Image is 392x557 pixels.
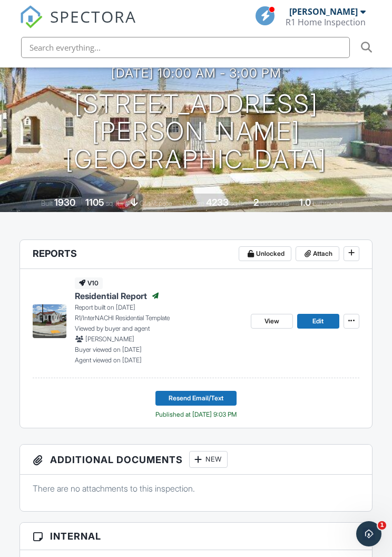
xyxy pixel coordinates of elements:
div: 4233 [206,197,229,208]
iframe: Intercom live chat [356,521,381,546]
span: sq. ft. [106,199,121,207]
div: 2 [253,197,259,208]
h3: Internal [20,523,372,550]
h1: [STREET_ADDRESS][PERSON_NAME] [GEOGRAPHIC_DATA] [17,90,375,174]
div: R1 Home Inspection [286,17,366,27]
span: bathrooms [312,199,342,207]
div: 1.0 [299,197,311,208]
span: 1 [378,521,386,530]
span: bedrooms [260,199,289,207]
span: sq.ft. [230,199,243,207]
div: 1105 [85,197,104,208]
div: [PERSON_NAME] [289,6,358,17]
h3: [DATE] 10:00 am - 3:00 pm [111,66,281,80]
input: Search everything... [21,37,350,58]
div: New [189,451,228,468]
img: The Best Home Inspection Software - Spectora [19,5,43,28]
h3: Additional Documents [20,445,372,475]
div: 1930 [54,197,75,208]
p: There are no attachments to this inspection. [33,483,359,494]
span: Lot Size [182,199,204,207]
span: crawlspace [140,199,172,207]
span: Built [41,199,53,207]
a: SPECTORA [19,14,136,36]
span: SPECTORA [50,5,136,27]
